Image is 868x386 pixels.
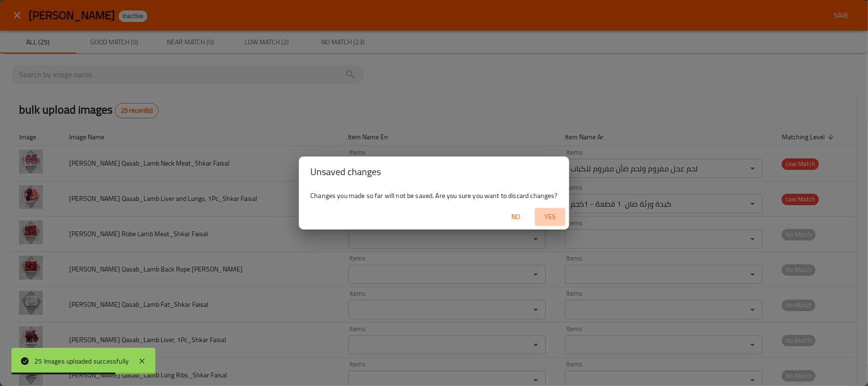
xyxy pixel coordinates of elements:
button: No [500,208,531,226]
h2: Unsaved changes [310,164,558,179]
div: Changes you made so far will not be saved. Are you sure you want to discard changes? [299,187,569,204]
button: Yes [535,208,565,226]
span: Yes [539,211,562,223]
div: 25 Images uploaded successfully [34,356,129,366]
span: No [504,211,527,223]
